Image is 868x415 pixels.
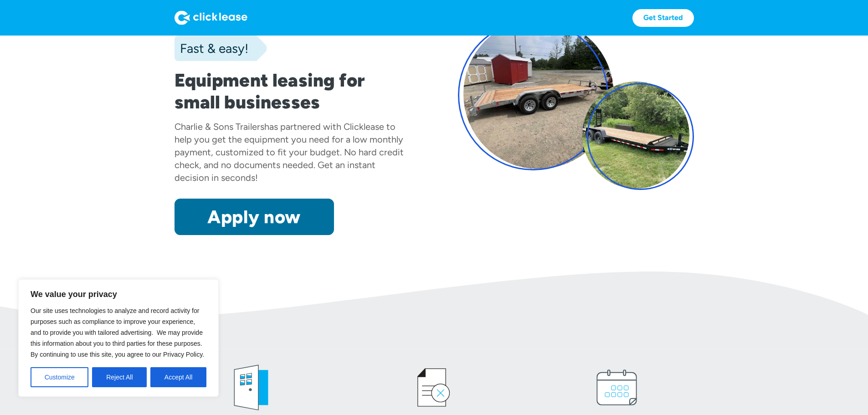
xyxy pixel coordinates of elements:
h1: Equipment leasing for small businesses [175,69,411,113]
img: calendar icon [590,360,644,415]
button: Customize [31,367,88,387]
div: has partnered with Clicklease to help you get the equipment you need for a low monthly payment, c... [175,121,404,183]
span: Our site uses technologies to analyze and record activity for purposes such as compliance to impr... [31,307,204,358]
img: welcome icon [224,360,278,415]
img: credit icon [406,360,461,415]
a: Apply now [175,199,334,235]
div: Fast & easy! [175,39,248,57]
div: We value your privacy [18,279,219,397]
a: Get Started [632,9,694,27]
button: Accept All [150,367,206,387]
p: We value your privacy [31,289,206,300]
img: Logo [175,10,247,25]
button: Reject All [92,367,147,387]
div: Charlie & Sons Trailers [175,121,264,132]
